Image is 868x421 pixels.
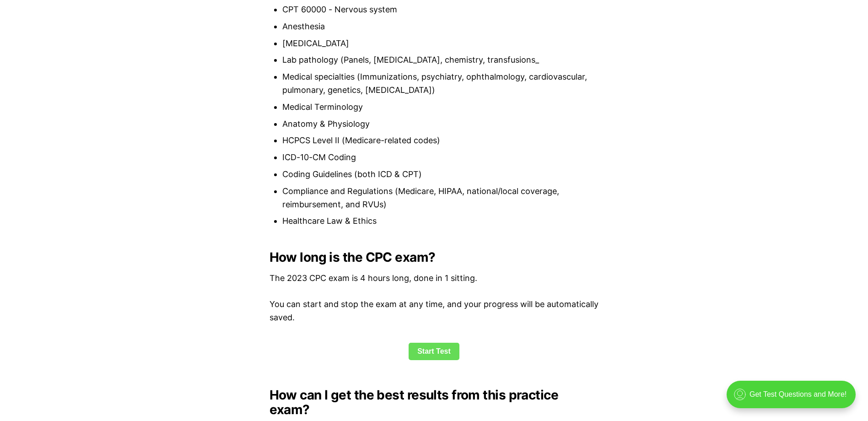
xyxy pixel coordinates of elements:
li: Medical Terminology [282,101,599,114]
li: Medical specialties (Immunizations, psychiatry, ophthalmology, cardiovascular, pulmonary, genetic... [282,70,599,97]
li: Compliance and Regulations (Medicare, HIPAA, national/local coverage, reimbursement, and RVUs) [282,185,599,211]
li: Anesthesia [282,20,599,33]
h2: How can I get the best results from this practice exam? [270,388,599,417]
iframe: portal-trigger [719,376,868,421]
a: Start Test [409,343,459,360]
li: Coding Guidelines (both ICD & CPT) [282,168,599,181]
li: Lab pathology (Panels, [MEDICAL_DATA], chemistry, transfusions_ [282,54,599,67]
p: The 2023 CPC exam is 4 hours long, done in 1 sitting. [270,272,599,285]
p: You can start and stop the exam at any time, and your progress will be automatically saved. [270,298,599,324]
li: ICD-10-CM Coding [282,151,599,164]
li: Healthcare Law & Ethics [282,215,599,228]
li: CPT 60000 - Nervous system [282,3,599,16]
li: HCPCS Level II (Medicare-related codes) [282,134,599,147]
h2: How long is the CPC exam? [270,250,599,264]
li: [MEDICAL_DATA] [282,37,599,50]
li: Anatomy & Physiology [282,118,599,131]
